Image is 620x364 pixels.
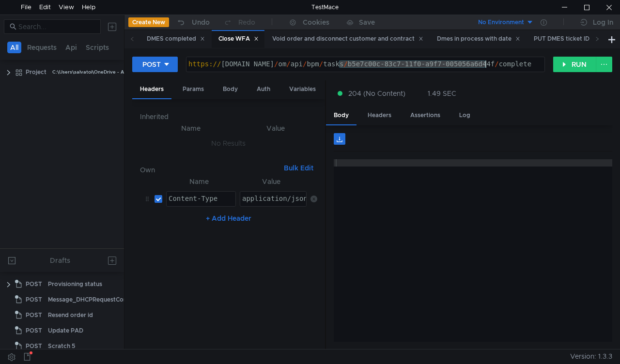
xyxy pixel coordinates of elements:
[26,65,46,79] div: Project
[437,34,520,44] div: Dmes in process with date
[249,80,278,98] div: Auth
[26,339,42,353] span: POST
[7,42,21,53] button: All
[466,15,534,30] button: No Environment
[234,122,317,134] th: Value
[62,42,80,53] button: Api
[48,292,147,307] div: Message_DHCPRequestCompleted
[48,323,83,338] div: Update PAD
[142,59,161,70] div: POST
[570,349,612,364] span: Version: 1.3.3
[202,212,255,224] button: + Add Header
[192,16,210,28] div: Undo
[148,122,234,134] th: Name
[281,80,324,98] div: Variables
[169,15,217,30] button: Undo
[140,111,317,122] h6: Inherited
[162,176,236,187] th: Name
[403,106,448,124] div: Assertions
[238,16,255,28] div: Redo
[478,18,524,27] div: No Environment
[26,277,42,291] span: POST
[534,34,598,44] div: PUT DMES ticket ID
[280,162,317,174] button: Bulk Edit
[215,80,246,98] div: Body
[18,21,95,32] input: Search...
[553,57,596,72] button: RUN
[326,106,356,125] div: Body
[272,34,423,44] div: Void order and disconnect customer and contract
[26,292,42,307] span: POST
[83,42,112,53] button: Scripts
[360,106,399,124] div: Headers
[593,16,613,28] div: Log In
[348,88,405,99] span: 204 (No Content)
[175,80,212,98] div: Params
[26,323,42,338] span: POST
[48,339,75,353] div: Scratch 5
[132,80,171,99] div: Headers
[26,308,42,322] span: POST
[211,139,246,148] nz-embed-empty: No Results
[140,164,280,176] h6: Own
[359,19,375,26] div: Save
[303,16,329,28] div: Cookies
[428,89,456,98] div: 1.49 SEC
[236,176,307,187] th: Value
[147,34,205,44] div: DMES completed
[451,106,478,124] div: Log
[218,34,259,44] div: Close WFA
[217,15,262,30] button: Redo
[132,57,178,72] button: POST
[50,255,70,266] div: Drafts
[52,65,248,79] div: C:\Users\salvatoi\OneDrive - AMDOCS\Backup Folders\Documents\testmace\Project
[24,42,60,53] button: Requests
[128,17,169,27] button: Create New
[48,277,102,291] div: Provisioning status
[48,308,93,322] div: Resend order id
